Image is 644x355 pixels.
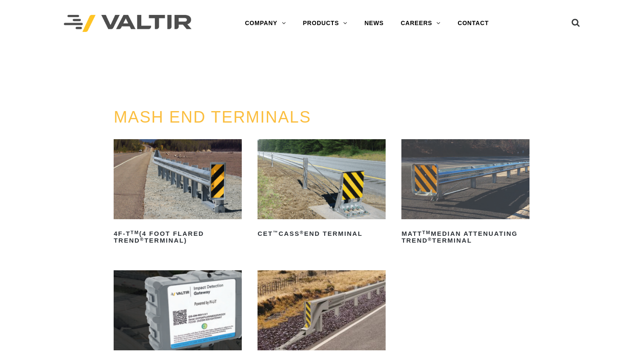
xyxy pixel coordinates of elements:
a: MASH END TERMINALS [114,108,311,126]
sup: ® [428,237,432,242]
sup: ™ [273,230,278,235]
a: PRODUCTS [294,15,356,32]
img: SoftStop System End Terminal [258,270,386,350]
sup: TM [131,230,139,235]
sup: ® [140,237,144,242]
a: CET™CASS®End Terminal [258,139,386,240]
sup: ® [300,230,304,235]
a: COMPANY [236,15,294,32]
a: CAREERS [392,15,449,32]
a: 4F-TTM(4 Foot Flared TREND®Terminal) [114,139,242,247]
h2: 4F-T (4 Foot Flared TREND Terminal) [114,227,242,247]
a: CONTACT [449,15,497,32]
a: MATTTMMedian Attenuating TREND®Terminal [401,139,530,247]
h2: MATT Median Attenuating TREND Terminal [401,227,530,247]
a: NEWS [356,15,392,32]
h2: CET CASS End Terminal [258,227,386,240]
sup: TM [422,230,431,235]
img: Valtir [64,15,192,32]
